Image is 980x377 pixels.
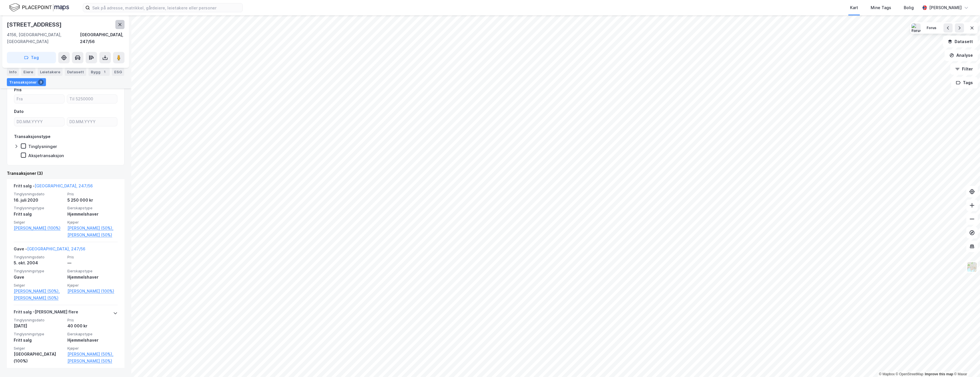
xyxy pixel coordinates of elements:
div: Gave [14,274,64,281]
a: [GEOGRAPHIC_DATA], 247/56 [27,246,85,251]
div: Gave - [14,246,85,255]
input: DD.MM.YYYY [67,117,117,126]
button: Analyse [945,50,978,61]
div: Bolig [904,4,914,11]
button: Filter [950,63,978,75]
a: Mapbox [879,372,895,376]
a: [PERSON_NAME] (50%) [14,295,64,301]
div: 4156, [GEOGRAPHIC_DATA], [GEOGRAPHIC_DATA] [7,31,80,45]
span: Tinglysningsdato [14,192,64,196]
span: Selger [14,220,64,225]
div: Eiere [21,68,35,76]
div: 16. juli 2020 [14,197,64,204]
a: [PERSON_NAME] (50%), [67,351,118,358]
input: DD.MM.YYYY [14,117,64,126]
div: Fritt salg [14,337,64,344]
img: Z [967,262,977,272]
span: Pris [67,255,118,260]
div: Pris [14,86,22,93]
img: logo.f888ab2527a4732fd821a326f86c7f29.svg [9,3,69,13]
div: 40 000 kr [67,323,118,329]
button: Datasett [943,36,978,47]
div: Datasett [65,68,86,76]
a: [PERSON_NAME] (50%), [14,288,64,295]
button: Forus [923,23,940,33]
div: Hjemmelshaver [67,211,118,218]
input: Fra [14,95,64,103]
div: Kontrollprogram for chat [951,350,980,377]
span: Eierskapstype [67,332,118,337]
span: Tinglysningsdato [14,318,64,323]
span: Kjøper [67,346,118,351]
button: Tags [951,77,978,88]
span: Eierskapstype [67,269,118,273]
div: — [67,260,118,266]
div: Leietakere [38,68,63,76]
div: Transaksjoner [7,78,46,86]
div: [GEOGRAPHIC_DATA], 247/56 [80,31,124,45]
span: Tinglysningstype [14,332,64,337]
div: [PERSON_NAME] [929,4,962,11]
a: [PERSON_NAME] (50%) [67,232,118,238]
div: Tinglysninger [28,144,57,149]
img: Forus [911,23,921,33]
div: Transaksjoner (3) [7,170,124,177]
span: Tinglysningstype [14,269,64,273]
a: [PERSON_NAME] (50%), [67,225,118,232]
div: Fritt salg - [PERSON_NAME] flere [14,309,78,318]
div: Hjemmelshaver [67,274,118,281]
div: Aksjetransaksjon [28,153,64,158]
span: Tinglysningstype [14,206,64,210]
span: Eierskapstype [67,206,118,210]
input: Søk på adresse, matrikkel, gårdeiere, leietakere eller personer [90,3,242,12]
a: [PERSON_NAME] (100%) [14,225,64,232]
div: Hjemmelshaver [67,337,118,344]
input: Til 5250000 [67,95,117,103]
div: Kart [850,4,858,11]
span: Selger [14,283,64,288]
span: Selger [14,346,64,351]
span: Tinglysningsdato [14,255,64,260]
div: Info [7,68,19,76]
div: Transaksjonstype [14,133,51,140]
div: ESG [112,68,124,76]
button: Tag [7,52,56,63]
div: [DATE] [14,323,64,329]
div: 1 [102,69,107,75]
div: Mine Tags [871,4,891,11]
span: Kjøper [67,283,118,288]
div: [STREET_ADDRESS] [7,20,63,29]
span: Pris [67,192,118,196]
iframe: Chat Widget [951,350,980,377]
div: Dato [14,108,24,115]
div: Fritt salg - [14,183,93,192]
div: 3 [38,79,44,85]
a: [PERSON_NAME] (50%) [67,358,118,364]
div: Fritt salg [14,211,64,218]
div: Bygg [89,68,110,76]
a: OpenStreetMap [896,372,923,376]
a: Improve this map [925,372,953,376]
span: Pris [67,318,118,323]
span: Kjøper [67,220,118,225]
div: [GEOGRAPHIC_DATA] (100%) [14,351,64,364]
a: [PERSON_NAME] (100%) [67,288,118,295]
div: Forus [927,26,937,31]
a: [GEOGRAPHIC_DATA], 247/56 [35,183,93,188]
div: 5 250 000 kr [67,197,118,204]
div: 5. okt. 2004 [14,260,64,266]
